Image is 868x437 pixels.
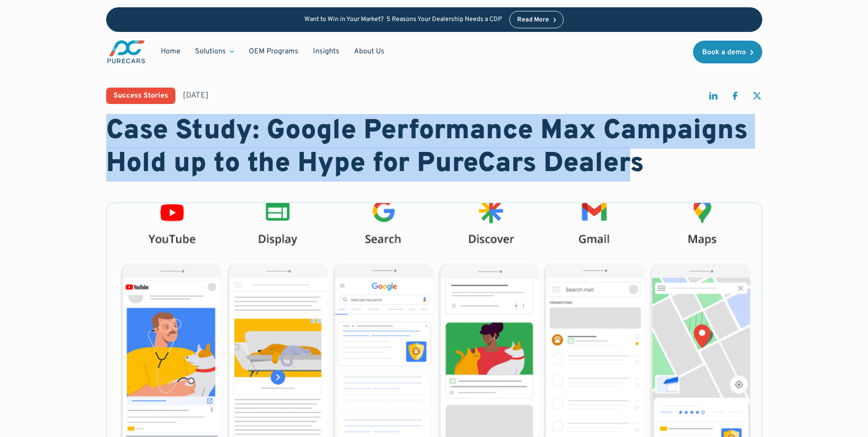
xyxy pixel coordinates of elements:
a: Read More [509,11,564,28]
div: Solutions [188,43,241,60]
a: Home [154,43,188,60]
div: Success Stories [113,92,168,99]
a: About Us [347,43,392,60]
a: share on linkedin [708,90,719,105]
a: Book a demo [693,41,762,63]
div: [DATE] [183,90,209,101]
a: OEM Programs [241,43,306,60]
a: Insights [306,43,347,60]
a: share on twitter [751,90,762,105]
img: purecars logo [106,39,146,64]
div: Solutions [195,47,226,57]
h1: Case Study: Google Performance Max Campaigns Hold up to the Hype for PureCars Dealers [106,115,762,181]
div: Read More [517,17,549,23]
div: Book a demo [702,49,746,56]
a: main [106,39,146,64]
p: Want to Win in Your Market? 5 Reasons Your Dealership Needs a CDP [304,16,502,24]
a: share on facebook [729,90,740,105]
